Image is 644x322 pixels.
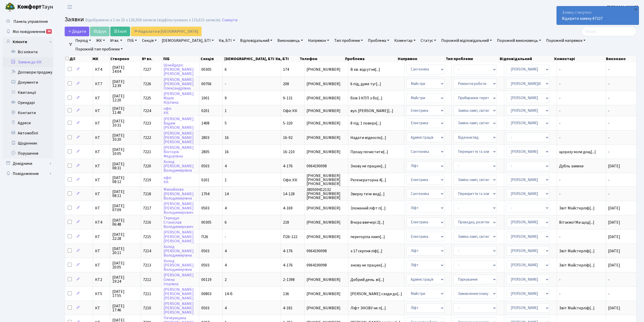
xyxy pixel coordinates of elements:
span: 00305 [201,67,211,72]
a: Скинути [222,18,237,23]
span: [DATE] 11:40 [112,106,139,115]
div: 36 [46,29,52,34]
span: 2-1398 [283,277,295,282]
span: 8 під. 1 поверх[...] [350,120,381,126]
span: 14-128 [283,191,295,197]
span: П26 [201,234,208,240]
span: 7225 [143,95,151,101]
span: з 17 серпня ліф[...] [350,248,382,254]
span: 4-176 [283,248,293,254]
span: - [559,121,604,125]
span: 16-210 [283,149,295,155]
span: 7216 [143,220,151,225]
th: Виконано [605,55,636,62]
span: [PHONE_NUMBER] [307,278,346,282]
a: Заявки до КК [3,57,53,67]
span: - [559,67,604,71]
a: офісКК [164,175,172,185]
span: 218 [283,220,289,225]
span: 4 [225,163,227,169]
span: [PHONE_NUMBER] [PHONE_NUMBER] [PHONE_NUMBER] [307,174,346,186]
span: 7217 [143,205,151,211]
span: КТ [95,263,108,267]
a: Проблема [366,36,391,45]
span: 14-б [225,291,232,297]
span: 1 [225,177,227,183]
a: [DEMOGRAPHIC_DATA], БТІ [160,36,216,45]
a: Квитанції [3,87,53,98]
span: біля 3 КПП з бо[...] [350,95,382,101]
span: Заявки [65,15,84,24]
span: - [608,67,610,72]
a: Холод[PERSON_NAME]Володимирівна [164,159,194,173]
span: - [559,96,604,100]
a: Михайлова[PERSON_NAME]Володимирівна [164,187,194,201]
span: 7210 [143,305,151,311]
a: Мої повідомлення36 [3,27,53,37]
span: КТ4 [95,220,108,224]
span: [DATE] 10:20 [112,133,139,141]
th: Створено [110,55,141,62]
span: 7214 [143,248,151,254]
span: Звіт Майстерліф[...] [559,305,595,311]
span: 4-169 [283,205,293,211]
span: Звіт Майстерліф[...] [559,205,595,211]
span: КТ [95,109,108,113]
span: вул. [PERSON_NAME][...] [350,108,393,114]
span: 0964190098 [307,164,346,168]
span: 7212 [143,277,151,282]
a: Адреси [3,118,53,128]
th: ЖК [92,55,110,62]
span: 7220 [143,163,151,169]
span: [DATE] 08:11 [112,190,139,198]
span: [DATE] 07:09 [112,204,139,212]
span: 16 [225,149,229,155]
span: знову не працює[...] [350,262,386,268]
span: Офіс КК [283,177,297,183]
span: [PERSON_NAME] сзади до[...] [350,291,402,297]
input: Пошук... [581,27,636,36]
span: Добрий день. ві[...] [350,277,384,282]
span: 4 [225,262,227,268]
span: 16-92 [283,135,293,140]
span: КТ [95,178,108,182]
span: - [225,234,226,240]
span: [PHONE_NUMBER] [307,292,346,296]
span: [PHONE_NUMBER] [307,109,346,113]
a: [PERSON_NAME][PERSON_NAME][PERSON_NAME] [164,230,194,244]
span: 7227 [143,67,151,72]
span: КТ [95,306,108,310]
a: Секція [140,36,159,45]
span: 00706 [201,81,211,87]
span: 0964190098 [307,249,346,253]
a: Порожній відповідальний [439,36,494,45]
span: КТ [95,150,108,154]
span: Звіт Майстерліф[...] [559,262,595,268]
span: - [608,108,610,114]
a: [PERSON_NAME]Вадим[PERSON_NAME] [164,116,194,130]
a: Холод[PERSON_NAME]Володимирівна [164,244,194,258]
span: 9 [225,95,227,101]
span: 4 [225,305,227,311]
a: Порушення [3,148,53,158]
a: Кв, БТІ [217,36,237,45]
a: Відповідальний [238,36,274,45]
a: Контакти [3,108,53,118]
span: КТ [95,121,108,125]
span: [DATE] 12:39 [112,80,139,88]
a: [PERSON_NAME] [607,4,638,10]
span: 7222 [143,135,151,140]
span: - [559,136,604,140]
span: [PHONE_NUMBER] [307,82,346,86]
span: [PHONE_NUMBER] [307,206,346,210]
span: [DATE] [608,205,620,211]
span: 0503 [201,248,209,254]
img: logo.png [5,2,15,12]
span: КТ4 [95,67,108,71]
span: 0503 [201,305,209,311]
a: Порожній виконавець [495,36,543,45]
span: КТ [95,249,108,253]
a: Порожній напрямок [544,36,587,45]
span: [PHONE_NUMBER] [307,235,346,239]
span: 7221 [143,149,151,155]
